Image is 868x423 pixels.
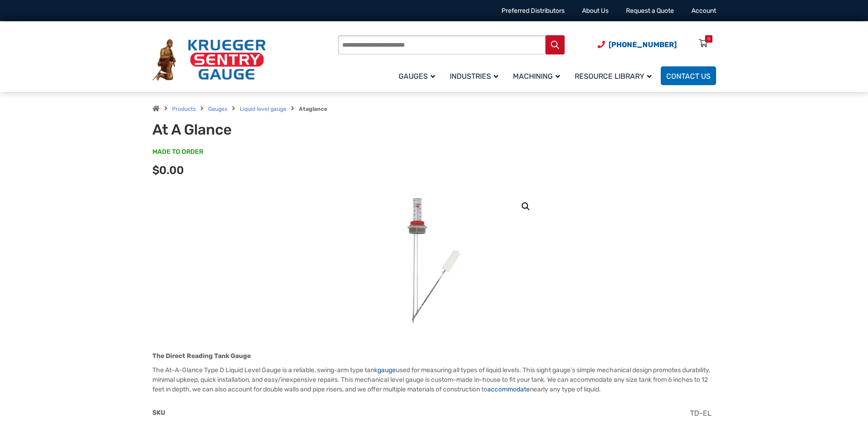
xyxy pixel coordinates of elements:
span: Industries [450,72,498,81]
a: Gauges [393,65,444,87]
a: Contact Us [661,66,716,85]
a: Request a Quote [626,7,674,15]
span: Machining [513,72,560,81]
a: Industries [444,65,507,87]
a: Machining [507,65,569,87]
div: 0 [707,35,710,43]
span: TD-EL [690,409,712,418]
strong: Ataglance [299,106,327,112]
strong: The Direct Reading Tank Gauge [152,352,251,360]
a: Phone Number (920) 434-8860 [598,39,677,50]
a: Resource Library [569,65,661,87]
a: Liquid level gauge [240,106,286,112]
img: Krueger Sentry Gauge [152,39,266,81]
a: Products [172,106,196,112]
h1: At A Glance [152,121,378,138]
span: $0.00 [152,164,184,177]
span: MADE TO ORDER [152,147,203,157]
a: Account [691,7,716,15]
p: The At-A-Glance Type D Liquid Level Gauge is a reliable, swing-arm type tank used for measuring a... [152,365,716,394]
span: Resource Library [575,72,652,81]
span: [PHONE_NUMBER] [609,40,677,49]
a: accommodate [487,385,530,393]
span: SKU [152,409,165,417]
span: Contact Us [666,72,711,81]
span: Gauges [399,72,435,81]
a: gauge [377,366,396,374]
img: At A Glance [379,191,489,328]
a: About Us [582,7,609,15]
a: View full-screen image gallery [518,198,534,215]
a: Gauges [208,106,227,112]
a: Preferred Distributors [501,7,565,15]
